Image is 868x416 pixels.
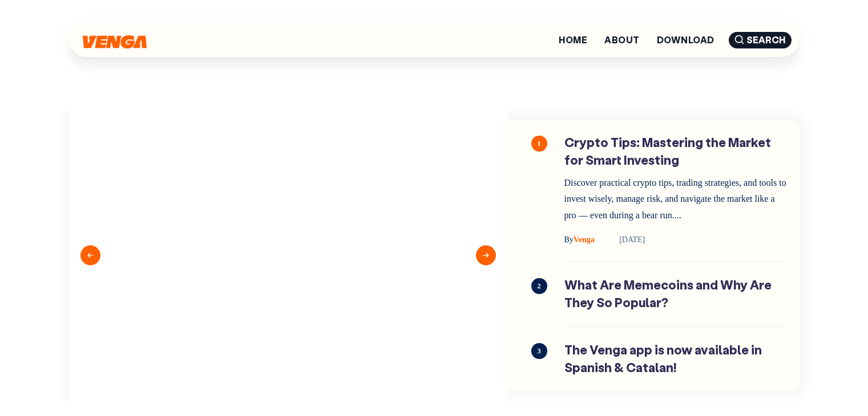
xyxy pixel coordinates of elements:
[531,278,547,294] span: 2
[657,35,714,44] a: Download
[83,35,147,48] img: Venga Blog
[531,343,547,359] span: 3
[80,245,100,265] button: Previous
[476,245,496,265] button: Next
[604,35,639,44] a: About
[531,136,547,152] span: 1
[559,35,587,44] a: Home
[729,32,792,48] span: Search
